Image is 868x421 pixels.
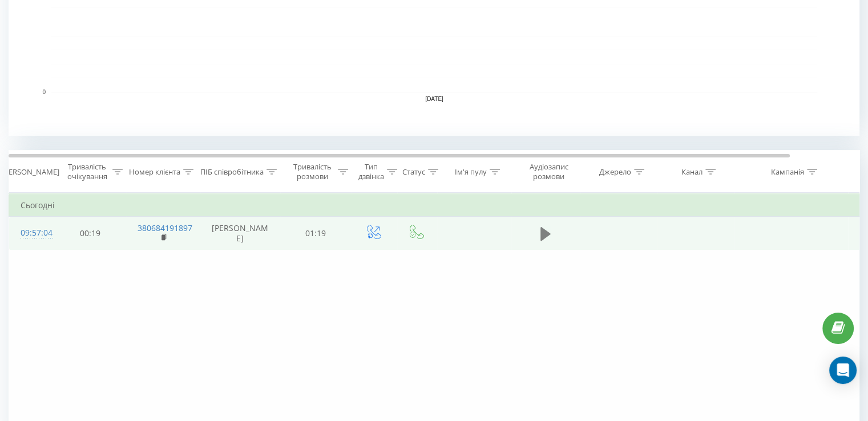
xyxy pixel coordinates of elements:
[771,167,804,177] div: Кампанія
[829,357,857,384] div: Open Intercom Messenger
[358,162,384,181] div: Тип дзвінка
[138,222,192,233] a: 380684191897
[280,217,352,250] td: 01:19
[290,162,335,181] div: Тривалість розмови
[55,217,126,250] td: 00:19
[2,167,59,177] div: [PERSON_NAME]
[42,89,46,95] text: 0
[455,167,487,177] div: Ім'я пулу
[599,167,631,177] div: Джерело
[521,162,576,181] div: Аудіозапис розмови
[425,96,443,102] text: [DATE]
[402,167,425,177] div: Статус
[129,167,180,177] div: Номер клієнта
[64,162,110,181] div: Тривалість очікування
[200,167,264,177] div: ПІБ співробітника
[200,217,280,250] td: [PERSON_NAME]
[21,222,43,244] div: 09:57:04
[681,167,703,177] div: Канал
